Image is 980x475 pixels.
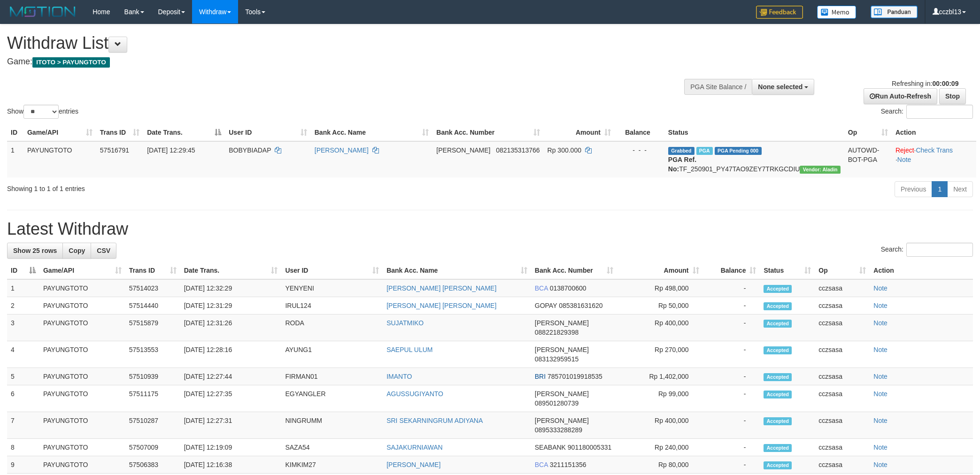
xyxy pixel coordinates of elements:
[496,146,540,154] span: Copy 082135313766 to clipboard
[180,262,282,279] th: Date Trans.: activate to sort column ascending
[870,262,973,279] th: Action
[703,439,760,456] td: -
[752,79,814,95] button: None selected
[281,368,383,385] td: FIRMAN01
[7,279,39,297] td: 1
[7,412,39,439] td: 7
[873,444,887,451] a: Note
[281,456,383,474] td: KIMKIM27
[873,373,887,380] a: Note
[916,146,953,154] a: Check Trans
[7,314,39,341] td: 3
[815,262,870,279] th: Op: activate to sort column ascending
[764,444,792,452] span: Accepted
[815,314,870,341] td: cczsasa
[800,166,840,174] span: Vendor URL: https://payment4.1velocity.biz
[664,124,844,141] th: Status
[39,341,125,368] td: PAYUNGTOTO
[7,124,23,141] th: ID
[386,284,496,292] a: [PERSON_NAME] [PERSON_NAME]
[617,297,703,314] td: Rp 50,000
[617,385,703,412] td: Rp 99,000
[7,141,23,177] td: 1
[535,329,579,336] span: Copy 088221829398 to clipboard
[715,147,762,155] span: PGA Pending
[892,80,958,87] span: Refreshing in:
[764,302,792,310] span: Accepted
[281,412,383,439] td: NINGRUMM
[568,444,611,451] span: Copy 901180005331 to clipboard
[125,456,180,474] td: 57506383
[535,302,557,309] span: GOPAY
[535,284,548,292] span: BCA
[617,412,703,439] td: Rp 400,000
[815,412,870,439] td: cczsasa
[180,385,282,412] td: [DATE] 12:27:35
[535,346,589,353] span: [PERSON_NAME]
[906,105,973,119] input: Search:
[815,439,870,456] td: cczsasa
[7,262,39,279] th: ID: activate to sort column descending
[764,346,792,354] span: Accepted
[617,341,703,368] td: Rp 270,000
[386,373,412,380] a: IMANTO
[180,341,282,368] td: [DATE] 12:28:16
[281,262,383,279] th: User ID: activate to sort column ascending
[559,302,602,309] span: Copy 085381631620 to clipboard
[7,341,39,368] td: 4
[97,247,110,254] span: CSV
[7,439,39,456] td: 8
[815,341,870,368] td: cczsasa
[764,320,792,328] span: Accepted
[383,262,531,279] th: Bank Acc. Name: activate to sort column ascending
[281,279,383,297] td: YENYENI
[617,368,703,385] td: Rp 1,402,000
[535,444,566,451] span: SEABANK
[125,412,180,439] td: 57510287
[281,439,383,456] td: SAZA54
[703,368,760,385] td: -
[386,444,443,451] a: SAJAKURNIAWAN
[550,284,586,292] span: Copy 0138700600 to clipboard
[225,124,311,141] th: User ID: activate to sort column ascending
[535,399,579,407] span: Copy 089501280739 to clipboard
[531,262,617,279] th: Bank Acc. Number: activate to sort column ascending
[7,105,78,119] label: Show entries
[125,341,180,368] td: 57513553
[618,146,661,155] div: - - -
[703,385,760,412] td: -
[7,243,63,259] a: Show 25 rows
[548,146,581,154] span: Rp 300.000
[548,373,602,380] span: Copy 785701019918535 to clipboard
[7,297,39,314] td: 2
[535,461,548,468] span: BCA
[756,6,803,19] img: Feedback.jpg
[7,34,644,53] h1: Withdraw List
[664,141,844,177] td: TF_250901_PY47TAO9ZEY7TRKGCDIU
[281,385,383,412] td: EGYANGLER
[703,341,760,368] td: -
[125,314,180,341] td: 57515879
[281,341,383,368] td: AYUNG1
[939,88,966,104] a: Stop
[23,141,96,177] td: PAYUNGTOTO
[535,390,589,398] span: [PERSON_NAME]
[180,439,282,456] td: [DATE] 12:19:09
[39,262,125,279] th: Game/API: activate to sort column ascending
[39,314,125,341] td: PAYUNGTOTO
[125,368,180,385] td: 57510939
[7,5,78,19] img: MOTION_logo.png
[764,373,792,381] span: Accepted
[617,262,703,279] th: Amount: activate to sort column ascending
[39,279,125,297] td: PAYUNGTOTO
[535,426,582,434] span: Copy 0895333288289 to clipboard
[864,88,937,104] a: Run Auto-Refresh
[13,247,57,254] span: Show 25 rows
[764,461,792,469] span: Accepted
[703,456,760,474] td: -
[815,385,870,412] td: cczsasa
[668,156,696,173] b: PGA Ref. No:
[815,297,870,314] td: cczsasa
[386,302,496,309] a: [PERSON_NAME] [PERSON_NAME]
[873,417,887,424] a: Note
